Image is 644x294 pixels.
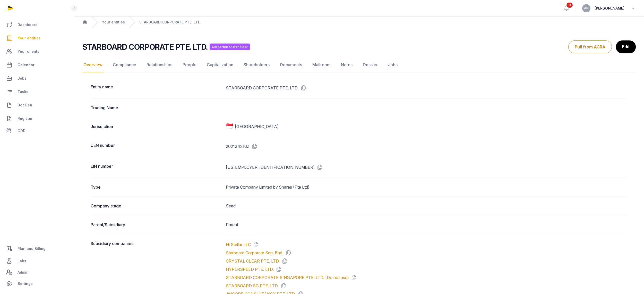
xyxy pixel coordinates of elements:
[102,20,125,25] a: Your entities
[226,274,349,281] a: STARBOARD CORPORATE SINGAPORE PTE. LTD. (Do not use)
[4,86,70,98] a: Tasks
[226,283,279,289] a: STARBOARD SG PTE. LTD.
[362,57,379,72] a: Dossier
[18,35,41,41] span: Your entities
[226,222,628,228] dd: Parent
[4,278,70,290] a: Settings
[226,258,280,264] a: CRYSTAL CLEAR PTE. LTD.
[18,246,46,252] span: Plan and Billing
[206,57,234,72] a: Capitalization
[568,40,612,53] button: Pull from ACRA
[112,57,137,72] a: Compliance
[226,250,283,256] a: Starboard Corporate Sdn. Bhd.
[18,89,28,95] span: Tasks
[18,62,35,68] span: Calendar
[4,99,70,111] a: DocGen
[91,84,222,92] dt: Entity name
[243,57,271,72] a: Shareholders
[91,184,222,190] dt: Type
[18,48,39,55] span: Your clients
[340,57,354,72] a: Notes
[18,115,33,122] span: Register
[226,266,274,272] a: HYPERSPEED PTE. LTD.
[4,267,70,278] a: Admin
[226,203,628,209] dd: Seed
[226,84,628,92] dd: STARBOARD CORPORATE PTE. LTD.
[616,40,636,53] a: Edit
[18,281,33,287] span: Settings
[279,57,303,72] a: Documents
[91,105,222,111] dt: Trading Name
[584,7,589,10] span: AN
[4,242,70,255] a: Plan and Billing
[4,45,70,58] a: Your clients
[226,142,628,150] dd: 202134216Z
[311,57,332,72] a: Mailroom
[82,42,208,52] h2: STARBOARD CORPORATE PTE. LTD.
[387,57,399,72] a: Jobs
[18,269,29,275] span: Admin
[582,4,590,12] button: AN
[4,32,70,44] a: Your entities
[226,163,628,171] dd: [US_EMPLOYER_IDENTIFICATION_NUMBER]
[182,57,198,72] a: People
[82,57,636,72] nav: Tabs
[4,19,70,31] a: Dashboard
[139,20,201,25] a: STARBOARD CORPORATE PTE. LTD.
[4,112,70,125] a: Register
[18,128,25,134] span: CDD
[4,59,70,71] a: Calendar
[91,163,222,171] dt: EIN number
[145,57,173,72] a: Relationships
[18,102,32,108] span: DocGen
[18,22,38,28] span: Dashboard
[18,75,27,81] span: Jobs
[226,184,628,190] dd: Private Company Limited by Shares (Pte Ltd)
[74,16,644,28] nav: Breadcrumb
[226,241,251,248] a: Hi Stellar LLC
[566,3,573,8] span: 8
[82,57,104,72] a: Overview
[235,123,279,130] span: [GEOGRAPHIC_DATA]
[91,222,222,228] dt: Parent/Subsidiary
[18,258,26,264] span: Labs
[4,255,70,267] a: Labs
[91,123,222,130] dt: Jurisdiction
[4,126,70,136] a: CDD
[595,5,624,11] span: [PERSON_NAME]
[91,203,222,209] dt: Company stage
[91,142,222,150] dt: UEN number
[210,44,250,50] span: Corporate Shareholder
[4,72,70,85] a: Jobs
